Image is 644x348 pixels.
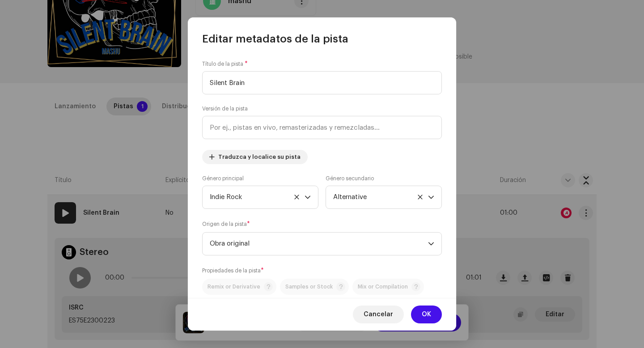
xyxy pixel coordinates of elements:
button: OK [411,306,442,323]
button: Cancelar [353,306,404,323]
div: dropdown trigger [428,233,434,255]
input: Título de la pista [202,71,442,94]
span: Indie Rock [210,186,305,208]
label: Versión de la pista [202,105,248,112]
small: Origen de la pista [202,220,247,229]
span: Alternative [333,186,428,208]
span: Traduzca y localice su pista [218,148,301,166]
span: Obra original [210,233,428,255]
div: dropdown trigger [305,186,311,208]
span: Cancelar [364,306,393,323]
label: Género secundario [326,175,374,182]
div: dropdown trigger [428,186,434,208]
small: Propiedades de la pista [202,266,261,275]
label: Género principal [202,175,244,182]
span: OK [422,306,431,323]
span: Editar metadatos de la pista [202,32,348,46]
input: Por ej., pistas en vivo, remasterizadas y remezcladas... [202,116,442,139]
button: Traduzca y localice su pista [202,150,308,164]
label: Título de la pista [202,60,248,68]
